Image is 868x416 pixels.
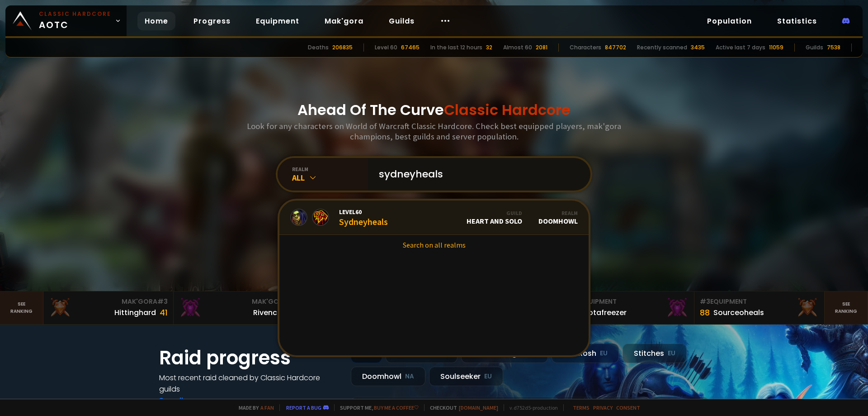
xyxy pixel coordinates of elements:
div: 11059 [769,43,783,52]
div: 847702 [605,43,626,52]
span: # 3 [700,297,710,306]
a: Seeranking [825,292,868,324]
span: Classic Hardcore [444,100,571,120]
a: Mak'Gora#3Hittinghard41 [43,292,174,324]
div: Guild [467,210,522,216]
div: All [292,172,368,183]
small: Classic Hardcore [39,10,111,18]
div: 32 [486,43,492,52]
div: Stitches [623,344,687,363]
div: Sydneyheals [339,208,388,227]
a: #3Equipment88Sourceoheals [694,292,825,324]
div: realm [292,166,368,172]
div: Characters [570,43,601,52]
small: EU [600,349,608,358]
a: Buy me a coffee [374,404,419,411]
div: Nek'Rosh [552,344,619,363]
h1: Ahead Of The Curve [297,99,571,121]
a: Terms [573,404,590,411]
span: Level 60 [339,208,388,216]
div: 206835 [332,43,353,52]
div: Realm [538,210,578,216]
div: 67465 [401,43,420,52]
div: Level 60 [375,43,397,52]
a: #2Equipment88Notafreezer [564,292,694,324]
div: 2081 [536,43,547,52]
a: Mak'gora [317,12,371,30]
h1: Raid progress [159,344,340,372]
small: EU [668,349,675,358]
div: Equipment [570,297,689,306]
div: Heart and Solo [467,210,522,225]
span: # 3 [157,297,168,306]
span: AOTC [39,10,111,32]
a: Progress [186,12,238,30]
a: Mak'Gora#2Rivench100 [174,292,304,324]
div: Rivench [253,307,282,318]
div: Deaths [308,43,329,52]
a: Report a bug [286,404,321,411]
div: Hittinghard [114,307,156,318]
div: 41 [160,306,168,319]
div: Equipment [700,297,819,306]
a: Population [700,12,759,30]
h3: Look for any characters on World of Warcraft Classic Hardcore. Check best equipped players, mak'g... [243,121,625,142]
div: Doomhowl [538,210,578,225]
div: Mak'Gora [179,297,298,306]
a: Level60SydneyhealsGuildHeart and SoloRealmDoomhowl [279,201,589,235]
small: EU [484,372,492,381]
div: Mak'Gora [49,297,168,306]
div: Active last 7 days [716,43,765,52]
a: See all progress [159,395,218,406]
span: Support me, [334,404,419,411]
div: Sourceoheals [713,307,764,318]
a: Privacy [593,404,613,411]
div: Guilds [806,43,823,52]
div: Notafreezer [583,307,627,318]
a: Consent [616,404,640,411]
div: Almost 60 [503,43,532,52]
a: Guilds [382,12,422,30]
a: Classic HardcoreAOTC [5,5,127,36]
div: Soulseeker [429,367,503,386]
a: Search on all realms [279,235,589,255]
span: v. d752d5 - production [504,404,558,411]
a: Home [137,12,175,30]
small: NA [405,372,414,381]
div: In the last 12 hours [430,43,482,52]
span: Made by [233,404,274,411]
div: Recently scanned [637,43,687,52]
div: 88 [700,306,710,319]
a: a fan [260,404,274,411]
h4: Most recent raid cleaned by Classic Hardcore guilds [159,372,340,395]
a: [DOMAIN_NAME] [459,404,498,411]
div: 3435 [691,43,705,52]
a: Statistics [770,12,824,30]
a: Equipment [249,12,307,30]
div: Doomhowl [351,367,425,386]
div: 7538 [827,43,840,52]
input: Search a character... [373,158,580,191]
span: Checkout [424,404,498,411]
